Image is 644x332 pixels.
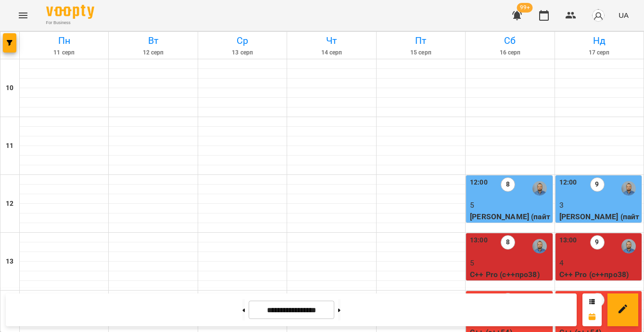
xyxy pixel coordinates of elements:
[532,239,547,253] img: Антон Костюк
[470,199,550,211] p: 5
[110,48,196,57] h6: 12 серп
[532,181,547,196] img: Антон Костюк
[200,33,285,48] h6: Ср
[470,269,550,280] p: C++ Pro (с++про38)
[621,239,636,253] img: Антон Костюк
[289,48,374,57] h6: 14 серп
[470,177,488,188] label: 12:00
[501,177,515,192] label: 8
[378,33,464,48] h6: Пт
[559,235,577,246] label: 13:00
[556,48,642,57] h6: 17 серп
[470,235,488,246] label: 13:00
[12,4,35,27] button: Menu
[619,10,629,20] span: UA
[110,33,196,48] h6: Вт
[6,199,13,209] h6: 12
[470,257,550,269] p: 5
[467,48,553,57] h6: 16 серп
[559,199,640,211] p: 3
[592,9,605,22] img: avatar_s.png
[470,211,550,234] p: [PERSON_NAME] (пайтонмідлА55)
[590,235,605,250] label: 9
[289,33,374,48] h6: Чт
[621,181,636,196] img: Антон Костюк
[21,33,107,48] h6: Пн
[501,235,515,250] label: 8
[6,83,13,93] h6: 10
[559,177,577,188] label: 12:00
[517,3,533,13] span: 99+
[559,257,640,269] p: 4
[559,211,640,234] p: [PERSON_NAME] (пайтонмідлА55)
[46,20,94,26] span: For Business
[615,6,632,24] button: UA
[46,5,94,19] img: Voopty Logo
[378,48,464,57] h6: 15 серп
[6,256,13,267] h6: 13
[590,177,605,192] label: 9
[21,48,107,57] h6: 11 серп
[559,269,640,280] p: C++ Pro (с++про38)
[200,48,285,57] h6: 13 серп
[556,33,642,48] h6: Нд
[467,33,553,48] h6: Сб
[6,141,13,151] h6: 11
